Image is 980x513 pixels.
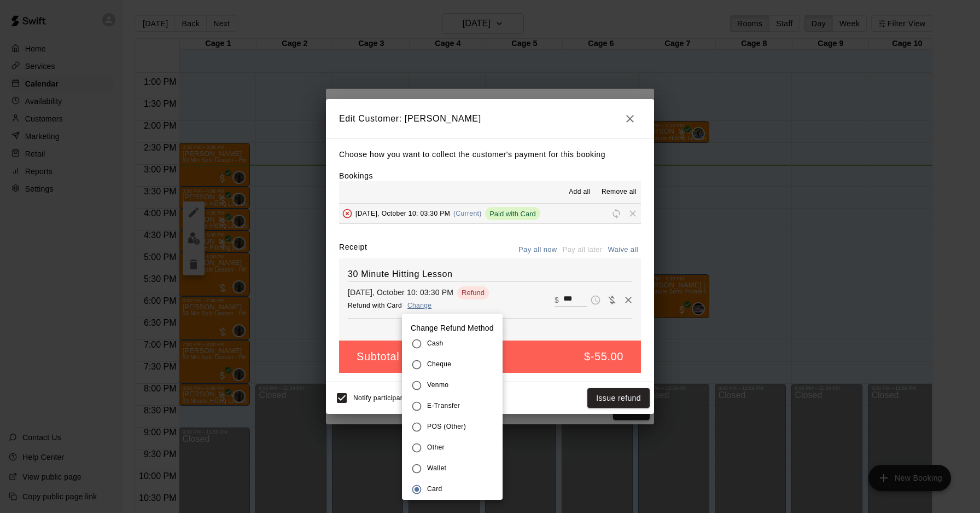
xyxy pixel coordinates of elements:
span: Cash [427,338,444,349]
span: Card [427,484,442,495]
p: Change Refund Method [402,314,503,333]
span: Venmo [427,380,448,391]
span: Other [427,442,445,453]
span: POS (Other) [427,422,466,433]
span: Wallet [427,463,446,474]
span: Cheque [427,359,451,370]
span: E-Transfer [427,401,460,412]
